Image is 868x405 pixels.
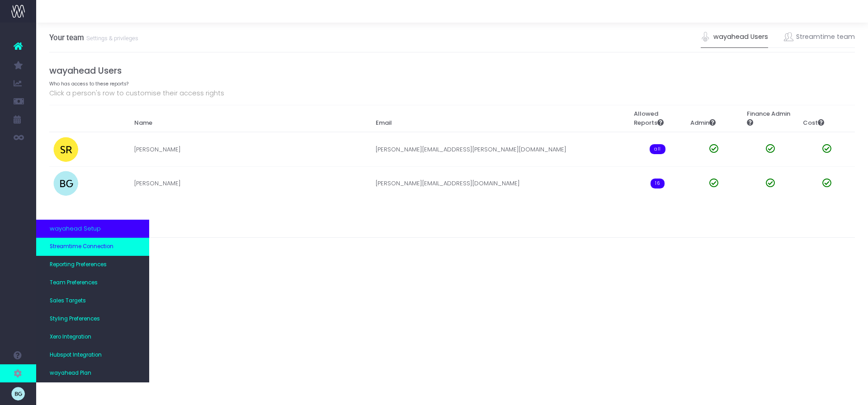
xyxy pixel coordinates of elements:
th: Admin [686,105,742,132]
a: Xero Integration [36,328,149,346]
span: Hubspot Integration [50,351,102,359]
td: [PERSON_NAME] [130,132,372,166]
a: wayahead Users [701,27,768,47]
p: Click a person's row to customise their access rights [49,88,855,99]
th: Cost [799,105,855,132]
span: 16 [651,179,665,188]
img: images/default_profile_image.png [11,387,25,400]
a: Streamtime Connection [36,238,149,256]
img: profile_images [53,171,78,196]
span: Team Preferences [50,279,98,287]
small: Settings & privileges [84,33,138,42]
span: Streamtime Connection [50,243,113,251]
a: Streamtime team [784,27,855,47]
a: Reporting Preferences [36,256,149,274]
a: Hubspot Integration [36,346,149,364]
span: Xero Integration [50,333,91,341]
a: Styling Preferences [36,310,149,328]
a: Sales Targets [36,292,149,310]
a: wayahead Plan [36,364,149,382]
th: Email [372,105,630,132]
th: Allowed Reports [629,105,686,132]
th: Finance Admin [742,105,799,132]
small: Who has access to these reports? [49,79,128,87]
h4: wayahead Users [49,66,855,76]
span: wayahead Plan [50,369,91,377]
span: Reporting Preferences [50,261,107,269]
th: Name [130,105,372,132]
td: [PERSON_NAME][EMAIL_ADDRESS][DOMAIN_NAME] [372,166,630,200]
span: wayahead Setup [50,224,101,233]
h3: Your team [49,33,138,42]
td: [PERSON_NAME][EMAIL_ADDRESS][PERSON_NAME][DOMAIN_NAME] [372,132,630,166]
span: Styling Preferences [50,315,100,323]
img: profile_images [53,137,78,162]
a: Team Preferences [36,274,149,292]
td: [PERSON_NAME] [130,166,372,200]
span: Sales Targets [50,297,86,305]
span: all [650,144,665,154]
